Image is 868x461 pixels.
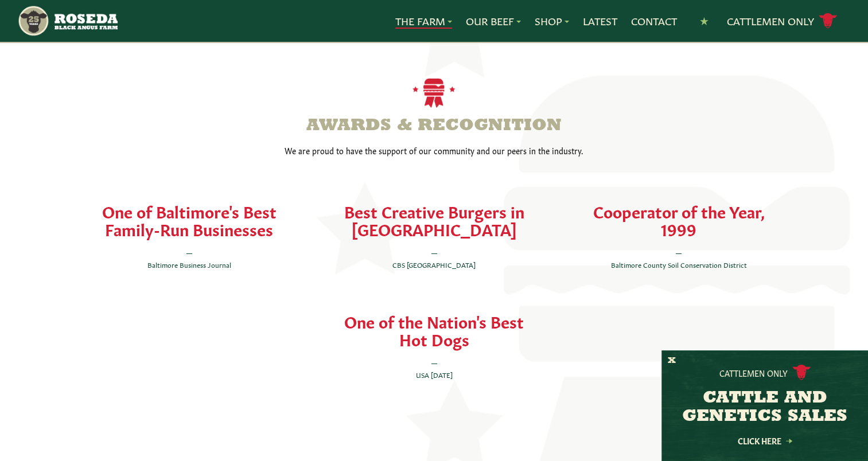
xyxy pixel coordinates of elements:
h3: CATTLE AND GENETICS SALES [676,389,854,426]
a: Shop [535,14,569,29]
h4: One of the Nation's Best Hot Dogs [330,312,538,347]
h4: Awards & Recognition [67,117,801,135]
p: We are proud to have the support of our community and our peers in the industry. [67,144,801,156]
h4: One of Baltimore's Best Family-Run Businesses [85,202,294,237]
a: Contact [631,14,677,29]
a: Cattlemen Only [727,11,837,31]
a: Click Here [713,437,816,444]
p: CBS [GEOGRAPHIC_DATA] [330,247,538,271]
a: The Farm [395,14,452,29]
h4: Cooperator of the Year, 1999 [575,202,783,237]
img: cattle-icon.svg [792,365,811,380]
button: X [668,355,676,367]
span: — [431,248,438,257]
span: — [186,248,193,257]
h4: Best Creative Burgers in [GEOGRAPHIC_DATA] [330,202,538,237]
p: Cattlemen Only [719,367,788,378]
p: USA [DATE] [330,357,538,381]
img: https://roseda.com/wp-content/uploads/2021/05/roseda-25-header.png [17,5,118,37]
span: — [675,248,682,257]
p: Baltimore Business Journal [85,247,294,271]
p: Baltimore County Soil Conservation District [575,247,783,271]
span: — [431,358,438,367]
a: Latest [583,14,617,29]
a: Our Beef [466,14,521,29]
